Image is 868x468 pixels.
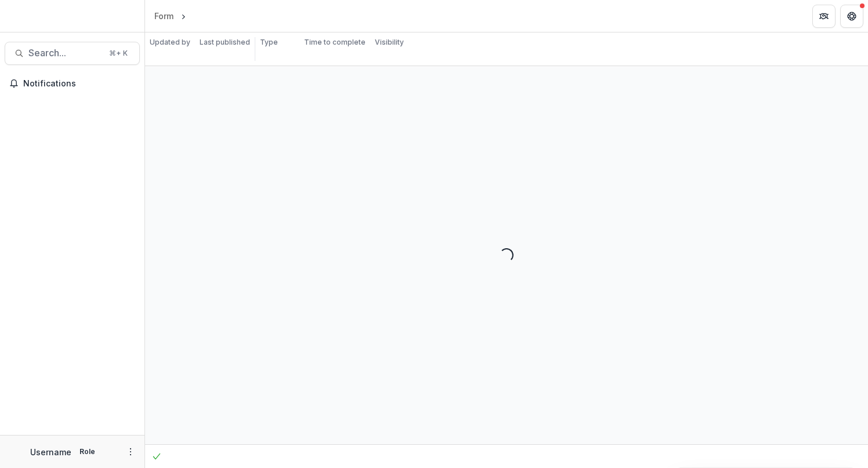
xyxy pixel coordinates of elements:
[150,8,178,24] a: Form
[200,37,250,48] p: Last published
[28,48,102,59] span: Search...
[375,37,404,48] p: Visibility
[840,5,863,28] button: Get Help
[150,8,238,24] nav: breadcrumb
[154,10,173,22] div: Form
[23,79,135,89] span: Notifications
[5,74,140,93] button: Notifications
[107,47,130,60] div: ⌘ + K
[30,446,71,458] p: Username
[260,37,278,48] p: Type
[5,42,140,65] button: Search...
[150,37,190,48] p: Updated by
[76,447,99,457] p: Role
[812,5,836,28] button: Partners
[304,37,366,48] p: Time to complete
[124,445,138,459] button: More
